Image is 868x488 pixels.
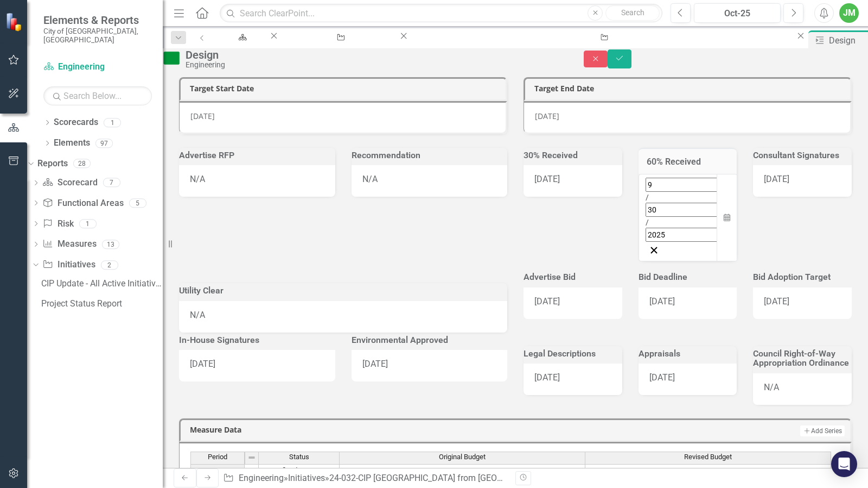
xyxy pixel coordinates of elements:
h3: 30% Received [524,151,622,160]
span: [DATE] [535,111,559,121]
input: Search Below... [43,86,152,105]
button: JM [839,3,859,23]
a: Engineering [239,473,284,483]
span: [DATE] [362,359,388,369]
div: N/A [179,301,507,333]
div: Engineering [186,61,562,69]
span: [DATE] [534,174,560,184]
div: Engineering [223,41,259,54]
a: 24-032-CIP [GEOGRAPHIC_DATA] from [GEOGRAPHIC_DATA] to [PERSON_NAME][GEOGRAPHIC_DATA] Shared Use ... [410,30,795,44]
button: Search [605,5,660,21]
a: Elements [54,137,90,149]
div: 13 [102,240,119,249]
img: 8DAGhfEEPCf229AAAAAElFTkSuQmCC [247,467,256,476]
span: [DATE] [190,111,215,121]
div: 5 [129,198,146,208]
div: CIP Update - All Active Initiatives [289,41,388,54]
div: 7 [103,178,120,187]
h3: In-House Signatures [179,335,335,345]
h3: Advertise RFP [179,151,335,160]
div: Oct-25 [698,7,777,20]
img: 8DAGhfEEPCf229AAAAAElFTkSuQmCC [247,453,256,462]
span: Revised Budget [684,453,732,461]
h3: Target End Date [534,84,845,92]
a: Functional Areas [42,197,123,210]
button: Oct-25 [694,3,781,23]
span: Period [208,453,227,461]
div: Open Intercom Messenger [831,451,857,477]
h3: 60% Received [647,157,729,167]
div: N/A [753,373,852,405]
a: Initiatives [42,259,95,271]
span: [DATE] [649,372,675,383]
div: CIP Update - All Active Initiatives [41,279,163,289]
div: 28 [73,159,91,168]
h3: Consultant Signatures [753,151,852,160]
button: Add Series [800,426,845,436]
a: Reports [37,158,68,170]
div: 24-032-CIP [GEOGRAPHIC_DATA] from [GEOGRAPHIC_DATA] to [PERSON_NAME][GEOGRAPHIC_DATA] Shared Use ... [419,41,786,54]
div: Project Status Report [41,299,163,309]
h3: Legal Descriptions [524,349,622,359]
span: / [646,218,649,227]
span: [DATE] [649,296,675,306]
input: Search ClearPoint... [220,4,662,23]
span: Status [289,453,309,461]
a: Risk [42,218,73,230]
a: CIP Update - All Active Initiatives [279,30,398,44]
a: Project Status Report [39,295,163,312]
h3: Appraisals [639,349,737,359]
h3: Bid Deadline [639,272,737,282]
small: City of [GEOGRAPHIC_DATA], [GEOGRAPHIC_DATA] [43,27,152,45]
div: 1 [79,219,97,228]
h3: Advertise Bid [524,272,622,282]
a: CIP Update - All Active Initiatives [39,275,163,292]
h3: Measure Data [190,426,540,434]
h3: Utility Clear [179,286,507,296]
a: Engineering [213,30,269,44]
h3: Bid Adoption Target [753,272,852,282]
div: N/A [352,165,508,197]
h3: Recommendation [352,151,508,160]
span: [DATE] [534,372,560,383]
h3: Council Right-of-Way Appropriation Ordinance [753,349,852,368]
a: Engineering [43,61,152,73]
div: 2 [101,260,118,270]
div: Design [186,49,562,61]
a: Initiatives [288,473,325,483]
a: Measures [42,238,96,251]
a: Scorecards [54,116,98,129]
span: [DATE] [764,296,789,306]
h3: Target Start Date [190,84,500,92]
a: 24-032-CIP [GEOGRAPHIC_DATA] from [GEOGRAPHIC_DATA] to [PERSON_NAME][GEOGRAPHIC_DATA] Shared Use ... [329,473,784,483]
span: [DATE] [764,174,789,184]
span: / [646,193,649,202]
div: 1 [104,118,121,127]
span: Original Budget [439,453,486,461]
span: [DATE] [190,359,215,369]
img: ClearPoint Strategy [5,12,24,31]
div: » » » [223,472,507,485]
h3: Environmental Approved [352,335,508,345]
img: On Target [163,49,180,67]
a: Scorecard [42,177,97,189]
span: Search [621,8,644,17]
div: 97 [95,139,113,148]
span: [DATE] [534,296,560,306]
div: N/A [179,165,335,197]
span: Elements & Reports [43,14,152,27]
